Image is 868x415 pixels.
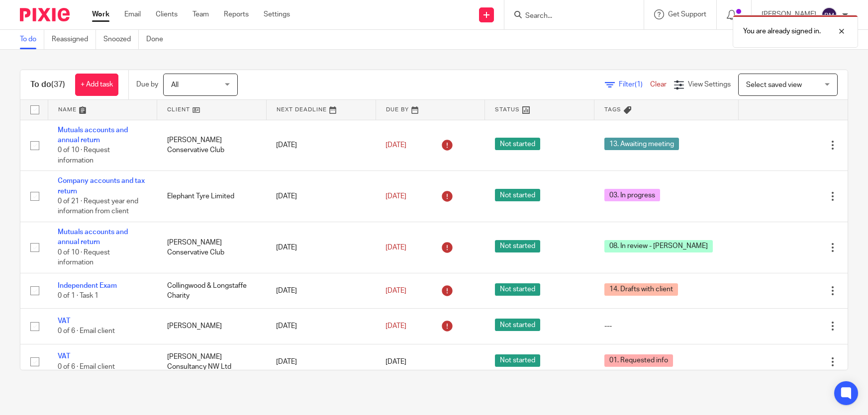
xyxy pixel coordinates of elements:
span: 03. In progress [604,189,660,201]
img: svg%3E [821,7,837,23]
span: [DATE] [386,323,406,330]
span: [DATE] [386,142,406,149]
span: Not started [495,240,540,252]
span: Not started [495,138,540,150]
span: Not started [495,189,540,201]
a: Work [92,9,109,19]
img: Pixie [20,8,70,21]
span: Not started [495,319,540,331]
td: Elephant Tyre Limited [157,171,267,222]
span: 0 of 6 · Email client [58,363,115,370]
td: [PERSON_NAME] [157,309,267,344]
span: 0 of 10 · Request information [58,147,110,164]
span: [DATE] [386,193,406,200]
span: 0 of 6 · Email client [58,328,115,335]
span: [DATE] [386,358,406,365]
a: VAT [58,353,70,360]
span: 0 of 1 · Task 1 [58,292,98,299]
div: --- [604,321,729,331]
a: Mutuals accounts and annual return [58,127,128,144]
h1: To do [30,80,65,90]
a: Independent Exam [58,282,117,289]
td: [DATE] [266,120,376,171]
a: Team [193,9,209,19]
td: [DATE] [266,222,376,273]
span: [DATE] [386,287,406,294]
a: Reassigned [52,30,96,49]
span: Filter [619,81,650,88]
td: [PERSON_NAME] Consultancy NW Ltd [157,344,267,379]
p: Due by [136,80,158,89]
a: + Add task [75,74,118,96]
a: Mutuals accounts and annual return [58,229,128,246]
span: 0 of 10 · Request information [58,249,110,266]
a: Snoozed [103,30,139,49]
span: 01. Requested info [604,354,673,367]
td: [PERSON_NAME] Conservative Club [157,120,267,171]
a: To do [20,30,44,49]
span: 13. Awaiting meeting [604,138,679,150]
td: [PERSON_NAME] Conservative Club [157,222,267,273]
span: 14. Drafts with client [604,283,678,296]
a: Reports [224,9,249,19]
span: Select saved view [746,82,802,88]
td: [DATE] [266,344,376,379]
a: Company accounts and tax return [58,177,145,194]
span: Not started [495,283,540,296]
span: Not started [495,354,540,367]
span: (37) [51,81,65,88]
span: View Settings [688,81,731,88]
a: Clients [156,9,178,19]
span: 08. In review - [PERSON_NAME] [604,240,713,252]
td: [DATE] [266,273,376,308]
td: [DATE] [266,171,376,222]
td: Collingwood & Longstaffe Charity [157,273,267,308]
a: VAT [58,318,70,325]
span: 0 of 21 · Request year end information from client [58,198,138,215]
span: Tags [604,107,621,112]
a: Clear [650,81,667,88]
p: You are already signed in. [743,26,821,36]
span: [DATE] [386,244,406,251]
a: Email [124,9,141,19]
a: Settings [264,9,290,19]
span: (1) [635,81,643,88]
a: Done [146,30,171,49]
td: [DATE] [266,309,376,344]
span: All [171,82,179,88]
